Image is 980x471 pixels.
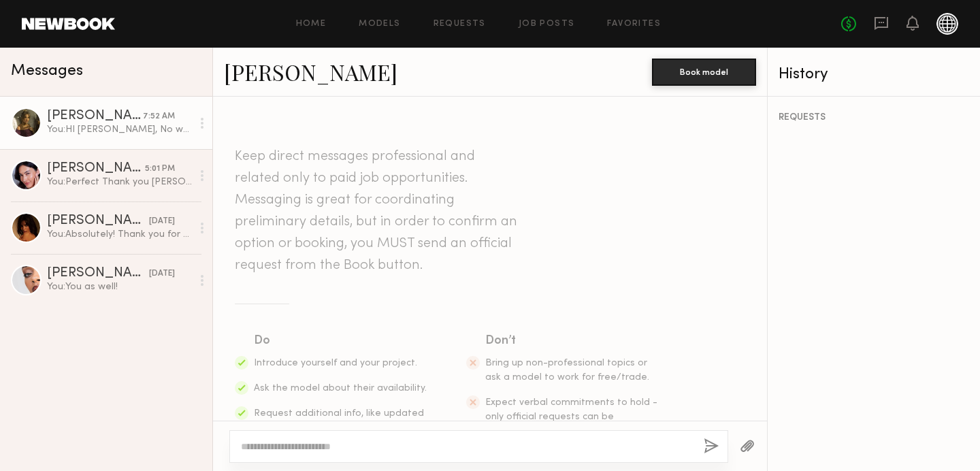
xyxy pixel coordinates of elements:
[254,359,417,368] span: Introduce yourself and your project.
[485,398,657,436] span: Expect verbal commitments to hold - only official requests can be enforced.
[235,146,521,276] header: Keep direct messages professional and related only to paid job opportunities. Messaging is great ...
[434,20,486,29] a: Requests
[47,110,143,123] div: [PERSON_NAME]
[485,359,649,382] span: Bring up non-professional topics or ask a model to work for free/trade.
[47,228,192,241] div: You: Absolutely! Thank you for being flexible
[11,63,83,79] span: Messages
[47,176,192,189] div: You: Perfect Thank you [PERSON_NAME]!
[143,110,175,123] div: 7:52 AM
[47,267,149,280] div: [PERSON_NAME]
[652,65,756,77] a: Book model
[149,267,175,280] div: [DATE]
[779,67,969,82] div: History
[47,162,145,176] div: [PERSON_NAME]
[254,384,427,393] span: Ask the model about their availability.
[145,163,175,176] div: 5:01 PM
[224,57,397,86] a: [PERSON_NAME]
[254,331,428,351] div: Do
[254,409,424,446] span: Request additional info, like updated digitals, relevant experience, other skills, etc.
[607,20,661,29] a: Favorites
[485,331,659,351] div: Don’t
[149,215,175,228] div: [DATE]
[47,214,149,228] div: [PERSON_NAME]
[779,113,969,123] div: REQUESTS
[519,20,575,29] a: Job Posts
[652,59,756,86] button: Book model
[47,280,192,293] div: You: You as well!
[359,20,400,29] a: Models
[296,20,327,29] a: Home
[47,123,192,136] div: You: HI [PERSON_NAME], No worries! thank you for the response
